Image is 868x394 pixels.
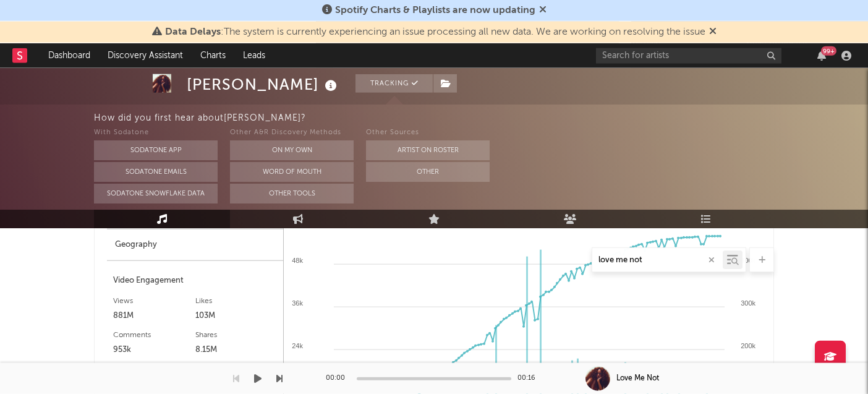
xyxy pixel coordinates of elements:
[195,343,278,358] div: 8.15M
[230,162,354,182] button: Word Of Mouth
[195,362,278,377] div: Views / 1000 Posts
[113,309,195,323] div: 881M
[539,6,547,15] span: Dismiss
[230,140,354,160] button: On My Own
[366,126,490,140] div: Other Sources
[821,46,836,56] div: 99 +
[187,74,340,95] div: [PERSON_NAME]
[817,51,826,61] button: 99+
[192,43,234,68] a: Charts
[195,328,278,343] div: Shares
[40,43,99,68] a: Dashboard
[592,255,723,265] input: Search by song name or URL
[355,74,433,93] button: Tracking
[517,371,542,386] div: 00:16
[616,373,659,384] div: Love Me Not
[165,27,705,37] span: : The system is currently experiencing an issue processing all new data. We are working on resolv...
[195,309,278,323] div: 103M
[113,294,195,309] div: Views
[366,140,490,160] button: Artist on Roster
[113,328,195,343] div: Comments
[709,27,717,37] span: Dismiss
[94,126,218,140] div: With Sodatone
[165,27,221,37] span: Data Delays
[366,162,490,182] button: Other
[94,140,218,160] button: Sodatone App
[230,184,354,203] button: Other Tools
[292,299,303,307] text: 36k
[326,371,351,386] div: 00:00
[113,362,195,377] div: Engagements / Views
[94,162,218,182] button: Sodatone Emails
[230,126,354,140] div: Other A&R Discovery Methods
[113,273,277,288] div: Video Engagement
[741,299,755,307] text: 300k
[596,48,781,64] input: Search for artists
[234,43,274,68] a: Leads
[741,342,755,349] text: 200k
[94,111,868,126] div: How did you first hear about [PERSON_NAME] ?
[113,343,195,358] div: 953k
[94,184,218,203] button: Sodatone Snowflake Data
[335,6,535,15] span: Spotify Charts & Playlists are now updating
[107,229,283,261] div: Geography
[292,342,303,349] text: 24k
[195,294,278,309] div: Likes
[99,43,192,68] a: Discovery Assistant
